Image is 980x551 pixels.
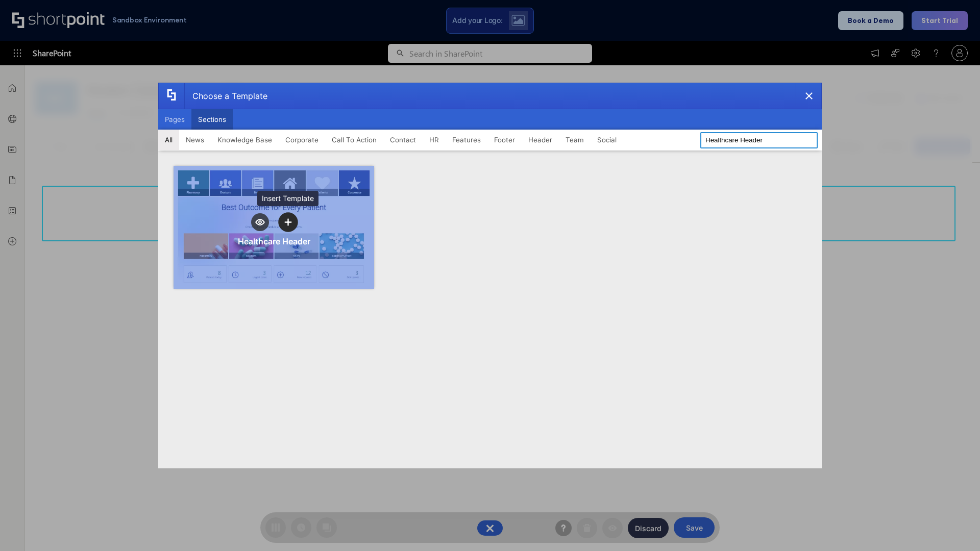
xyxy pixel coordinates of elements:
div: Healthcare Header [238,236,310,246]
button: News [179,130,211,150]
button: Social [591,130,623,150]
button: Sections [191,109,233,130]
button: Corporate [279,130,325,150]
button: Team [559,130,591,150]
button: Footer [487,130,522,150]
button: Contact [383,130,423,150]
button: Pages [158,109,191,130]
button: Features [446,130,487,150]
input: Search [700,132,818,148]
div: template selector [158,83,822,468]
button: All [158,130,179,150]
button: Knowledge Base [211,130,279,150]
button: Header [522,130,559,150]
button: Call To Action [325,130,383,150]
div: Choose a Template [184,83,267,109]
iframe: Chat Widget [929,502,980,551]
button: HR [423,130,446,150]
